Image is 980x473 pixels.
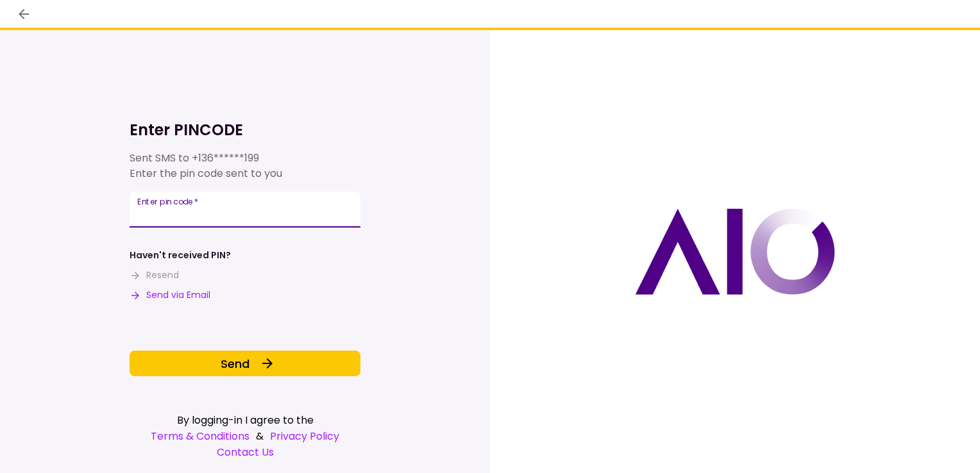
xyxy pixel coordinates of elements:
h1: Enter PINCODE [130,120,360,140]
span: Send [221,355,249,372]
img: AIO logo [635,208,835,295]
a: Terms & Conditions [151,428,249,444]
button: Send [130,351,360,376]
div: Sent SMS to Enter the pin code sent to you [130,151,360,181]
div: By logging-in I agree to the [130,412,360,428]
button: back [13,3,35,25]
div: & [130,428,360,444]
a: Privacy Policy [270,428,339,444]
label: Enter pin code [137,196,198,207]
div: Haven't received PIN? [130,249,231,262]
button: Send via Email [130,288,210,302]
a: Contact Us [130,444,360,460]
button: Resend [130,269,179,282]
